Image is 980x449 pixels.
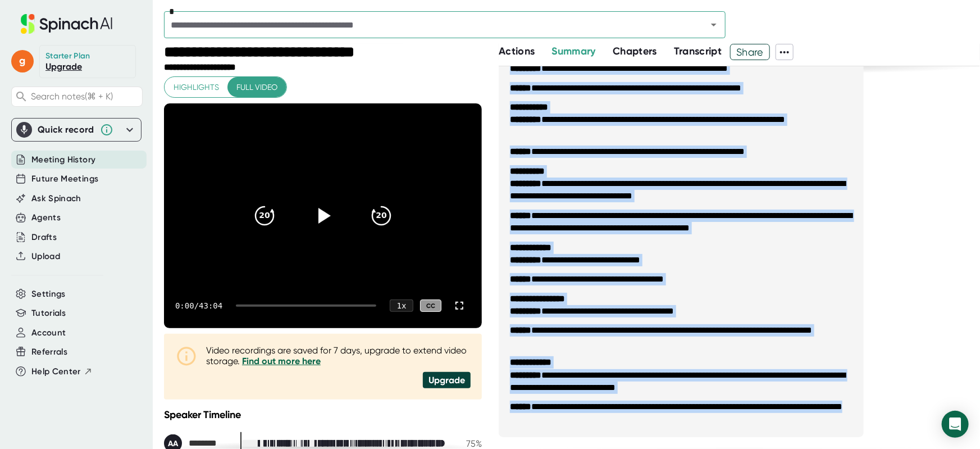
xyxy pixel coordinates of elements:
span: Help Center [31,365,81,378]
div: Open Intercom Messenger [942,411,969,438]
button: Meeting History [31,153,95,166]
button: Actions [499,44,535,59]
div: CC [420,300,441,312]
div: Quick record [38,124,94,135]
span: Highlights [174,80,219,94]
button: Agents [31,211,61,224]
div: Video recordings are saved for 7 days, upgrade to extend video storage. [206,345,471,366]
span: Share [731,42,769,62]
button: Upload [31,250,60,263]
button: Transcript [674,44,722,59]
a: Upgrade [45,61,82,72]
button: Full video [227,77,286,98]
button: Tutorials [31,307,66,320]
button: Summary [552,44,596,59]
button: Ask Spinach [31,192,81,205]
div: 1 x [390,300,413,312]
div: Quick record [16,119,136,141]
span: g [11,50,34,72]
span: Chapters [613,45,657,57]
div: 0:00 / 43:04 [175,301,222,310]
span: Search notes (⌘ + K) [31,91,113,102]
button: Future Meetings [31,173,98,185]
button: Referrals [31,346,67,359]
button: Highlights [165,77,228,98]
button: Settings [31,288,66,301]
div: Speaker Timeline [164,409,482,421]
button: Share [730,44,770,60]
button: Chapters [613,44,657,59]
a: Find out more here [242,356,321,366]
button: Drafts [31,231,57,244]
span: Transcript [674,45,722,57]
button: Help Center [31,365,93,378]
span: Summary [552,45,596,57]
button: Account [31,326,66,339]
span: Actions [499,45,535,57]
span: Full video [236,80,277,94]
button: Open [706,17,722,33]
div: Upgrade [423,372,471,388]
div: 75 % [454,438,482,449]
div: Starter Plan [45,51,90,61]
